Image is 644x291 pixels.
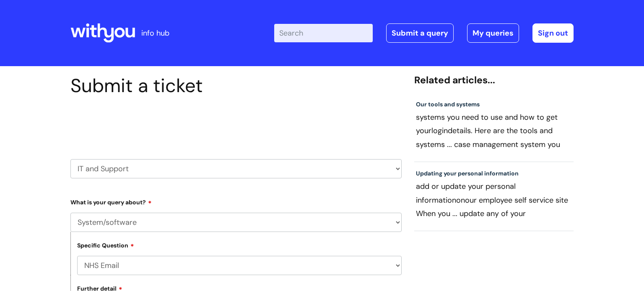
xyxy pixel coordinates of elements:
span: login [431,126,448,136]
h2: Select issue type [70,116,402,132]
span: on [456,195,465,205]
h1: Submit a ticket [70,75,402,97]
p: add or update your personal information our employee self service site When you ... update any of... [416,180,572,220]
a: Sign out [532,23,574,43]
a: Submit a query [386,23,454,43]
input: Search [274,24,373,42]
p: info hub [141,26,169,40]
div: | - [274,23,574,43]
label: What is your query about? [70,196,402,206]
a: Our tools and systems [416,100,480,108]
a: My queries [467,23,519,43]
p: systems you need to use and how to get your details. Here are the tools and systems ... case mana... [416,111,572,151]
h4: Related articles... [414,75,574,86]
a: Updating your personal information [416,170,519,177]
label: Specific Question [77,241,134,249]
